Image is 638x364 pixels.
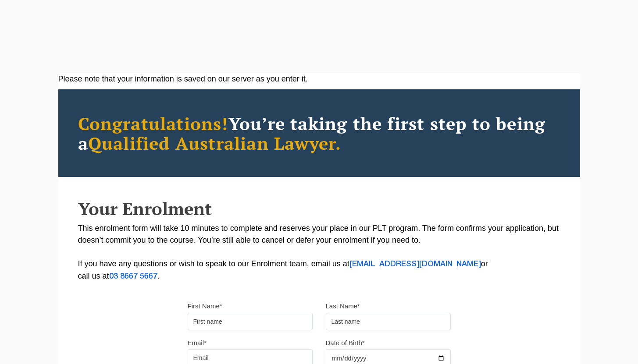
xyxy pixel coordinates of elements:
[78,112,228,135] span: Congratulations!
[326,302,360,311] label: Last Name*
[349,261,481,268] a: [EMAIL_ADDRESS][DOMAIN_NAME]
[109,273,157,280] a: 03 8667 5667
[58,73,580,85] div: Please note that your information is saved on our server as you enter it.
[88,131,342,155] span: Qualified Australian Lawyer.
[188,313,313,330] input: First name
[326,313,451,330] input: Last name
[188,339,207,347] label: Email*
[78,113,560,153] h2: You’re taking the first step to being a
[326,339,365,347] label: Date of Birth*
[188,302,222,311] label: First Name*
[78,199,560,218] h2: Your Enrolment
[78,223,560,283] p: This enrolment form will take 10 minutes to complete and reserves your place in our PLT program. ...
